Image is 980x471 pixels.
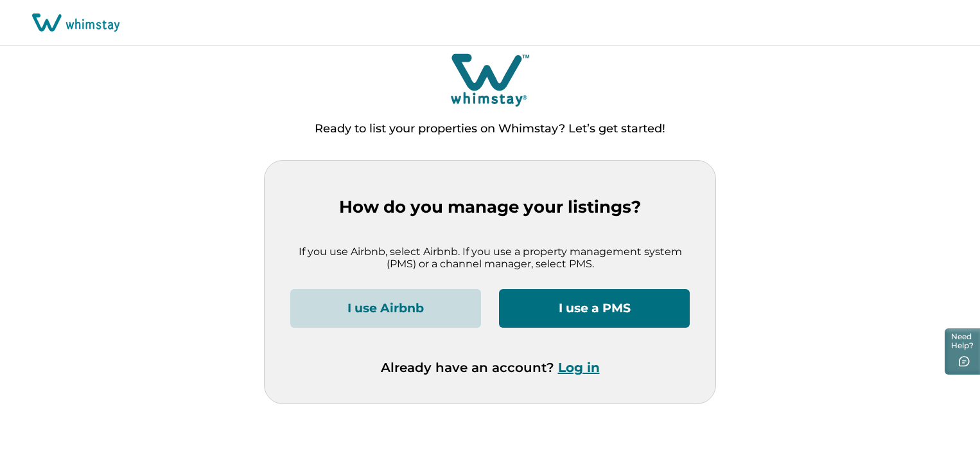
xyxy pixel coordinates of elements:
p: Ready to list your properties on Whimstay? Let’s get started! [315,123,665,136]
button: I use Airbnb [290,289,481,328]
p: Already have an account? [381,360,600,375]
button: I use a PMS [499,289,690,328]
p: If you use Airbnb, select Airbnb. If you use a property management system (PMS) or a channel mana... [290,245,690,271]
p: How do you manage your listings? [290,197,690,217]
button: Log in [558,360,600,375]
